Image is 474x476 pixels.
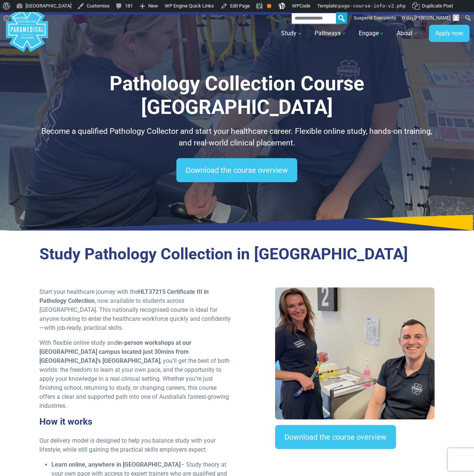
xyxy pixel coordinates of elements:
[39,287,233,332] p: Start your healthcare journey with the , now available to students across [GEOGRAPHIC_DATA]. This...
[5,15,50,52] a: Australian Paramedical College
[392,23,423,44] a: About
[310,23,351,44] a: Pathways
[176,158,297,182] a: Download the course overview
[39,436,233,454] p: Our delivery model is designed to help you balance study with your lifestyle, while still gaining...
[39,416,233,427] h3: How it works
[51,461,181,468] strong: Learn online, anywhere in [GEOGRAPHIC_DATA]
[351,12,399,24] a: Suspend Transients
[354,23,389,44] a: Engage
[39,338,233,410] p: With flexible online study and , you’ll get the best of both worlds: the freedom to learn at your...
[12,12,26,24] span: Forms
[39,72,435,120] h1: Pathology Collection Course [GEOGRAPHIC_DATA]
[39,339,191,364] strong: in-person workshops at our [GEOGRAPHIC_DATA] campus located just 30mins from [GEOGRAPHIC_DATA]’s ...
[429,25,469,42] a: Apply now
[399,12,462,24] a: G'day,
[277,23,307,44] a: Study
[414,15,450,21] span: [PERSON_NAME]
[275,425,396,449] a: Download the course overview
[39,245,435,264] h2: Study Pathology Collection in [GEOGRAPHIC_DATA]
[41,127,432,148] span: Become a qualified Pathology Collector and start your healthcare career. Flexible online study, h...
